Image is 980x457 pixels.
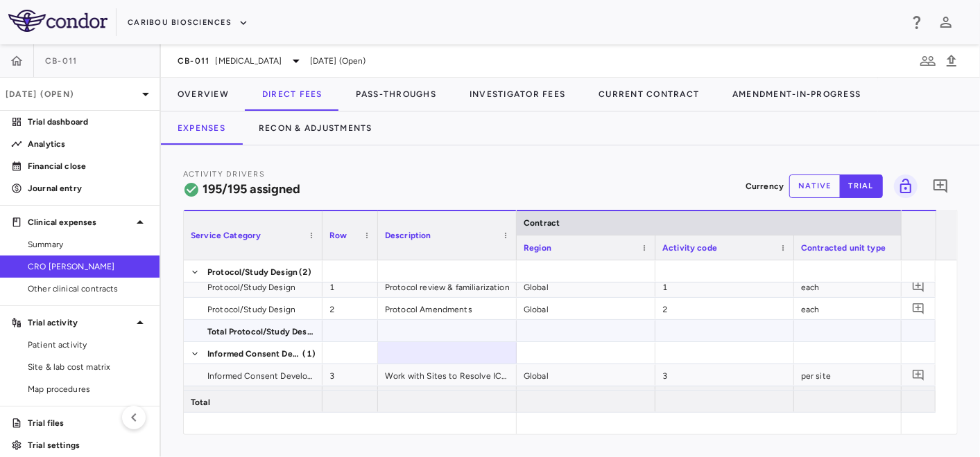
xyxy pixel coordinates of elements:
[912,368,925,382] svg: Add comment
[888,174,918,198] span: You do not have permission to lock or unlock grids
[28,260,148,273] span: CRO [PERSON_NAME]
[323,364,378,386] div: 3
[909,299,928,318] button: Add comment
[6,88,137,100] p: [DATE] (Open)
[161,111,242,145] button: Expenses
[45,55,78,66] span: CB-011
[178,55,210,66] span: CB-011
[662,243,717,253] span: Activity code
[28,216,132,228] p: Clinical expenses
[655,364,794,386] div: 3
[28,383,148,395] span: Map procedures
[840,174,883,198] button: trial
[929,174,952,198] button: Add comment
[932,178,949,195] svg: Add comment
[746,180,784,192] p: Currency
[28,138,148,150] p: Analytics
[207,387,314,409] span: Total Informed Consent Development
[191,231,261,240] span: Service Category
[378,276,517,297] div: Protocol review & familiarization
[789,174,841,198] button: native
[203,180,300,199] h6: 195/195 assigned
[329,231,347,240] span: Row
[28,238,148,251] span: Summary
[28,283,148,295] span: Other clinical contracts
[909,366,928,384] button: Add comment
[207,321,314,343] span: Total Protocol/Study Design
[303,343,316,365] span: (1)
[794,298,933,319] div: each
[453,78,582,111] button: Investigator Fees
[378,298,517,319] div: Protocol Amendments
[909,277,928,296] button: Add comment
[801,243,886,253] span: Contracted unit type
[716,78,877,111] button: Amendment-In-Progress
[912,302,925,315] svg: Add comment
[517,298,655,319] div: Global
[28,116,148,128] p: Trial dashboard
[28,439,148,451] p: Trial settings
[912,280,925,293] svg: Add comment
[28,182,148,195] p: Journal entry
[655,298,794,319] div: 2
[385,231,431,240] span: Description
[207,343,302,365] span: Informed Consent Development
[28,339,148,351] span: Patient activity
[378,364,517,386] div: Work with Sites to Resolve ICF Issues
[28,417,148,429] p: Trial files
[794,276,933,297] div: each
[161,78,246,111] button: Overview
[8,10,108,32] img: logo-full-SnFGN8VE.png
[191,391,210,413] span: Total
[28,160,148,172] p: Financial close
[582,78,716,111] button: Current Contract
[323,276,378,297] div: 1
[183,170,265,179] span: Activity Drivers
[524,243,551,253] span: Region
[299,261,311,283] span: (2)
[655,276,794,297] div: 1
[794,364,933,386] div: per site
[207,261,298,283] span: Protocol/Study Design
[517,276,655,297] div: Global
[207,298,295,321] span: Protocol/Study Design
[128,12,248,34] button: Caribou Biosciences
[323,298,378,319] div: 2
[246,78,339,111] button: Direct Fees
[207,276,295,298] span: Protocol/Study Design
[524,218,560,228] span: Contract
[339,78,453,111] button: Pass-Throughs
[216,55,282,67] span: [MEDICAL_DATA]
[310,55,366,67] span: [DATE] (Open)
[517,364,655,386] div: Global
[207,365,314,387] span: Informed Consent Development
[242,111,389,145] button: Recon & Adjustments
[28,316,132,329] p: Trial activity
[28,361,148,373] span: Site & lab cost matrix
